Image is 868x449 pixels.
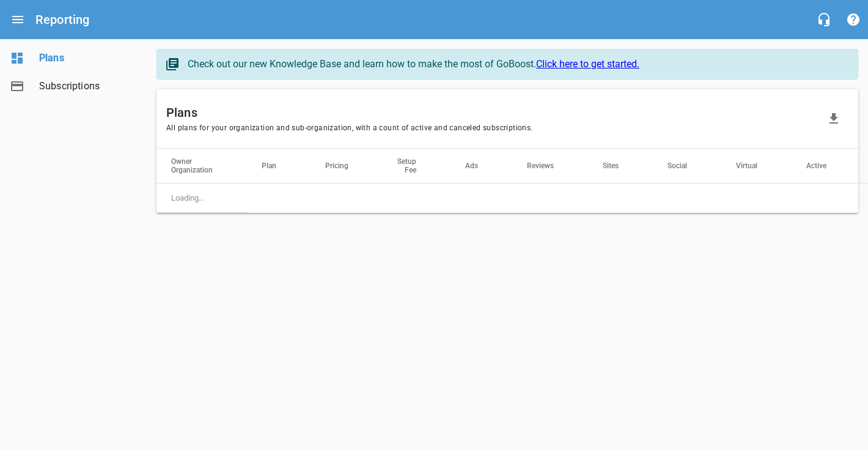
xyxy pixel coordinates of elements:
[188,57,845,72] div: Check out our new Knowledge Base and learn how to make the most of GoBoost.
[512,149,588,183] th: Reviews
[451,149,512,183] th: Ads
[3,5,32,34] button: Open drawer
[156,149,247,183] th: Owner Organization
[166,122,819,135] span: All plans for your organization and sub-organization, with a count of active and canceled subscri...
[588,149,653,183] th: Sites
[383,149,451,183] th: Setup Fee
[39,51,132,65] span: Plans
[839,5,868,34] button: Support Portal
[792,149,861,183] th: Active
[247,149,311,183] th: Plan
[35,10,89,29] h6: Reporting
[721,149,792,183] th: Virtual
[809,5,839,34] button: Live Chat
[536,58,639,70] a: Click here to get started.
[311,149,383,183] th: Pricing
[819,104,848,133] button: Download Data
[166,103,819,122] h6: Plans
[653,149,721,183] th: Social
[156,183,247,212] td: Loading...
[39,79,132,94] span: Subscriptions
